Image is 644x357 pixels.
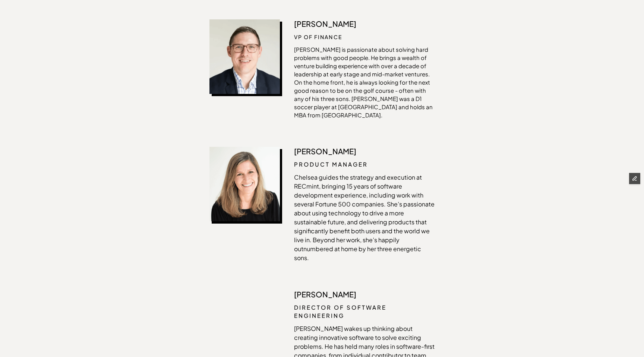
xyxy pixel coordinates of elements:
[294,173,435,262] p: Chelsea guides the strategy and execution at RECmint, bringing 15 years of software development e...
[294,45,435,119] p: [PERSON_NAME] is passionate about solving hard problems with good people. He brings a wealth of v...
[294,290,435,299] p: [PERSON_NAME]
[294,33,435,41] p: VP of Finance
[294,160,435,168] p: Product Manager
[629,173,640,184] button: Edit Framer Content
[294,19,435,28] p: [PERSON_NAME]
[294,303,435,320] p: director of software engineering
[294,147,435,156] p: [PERSON_NAME]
